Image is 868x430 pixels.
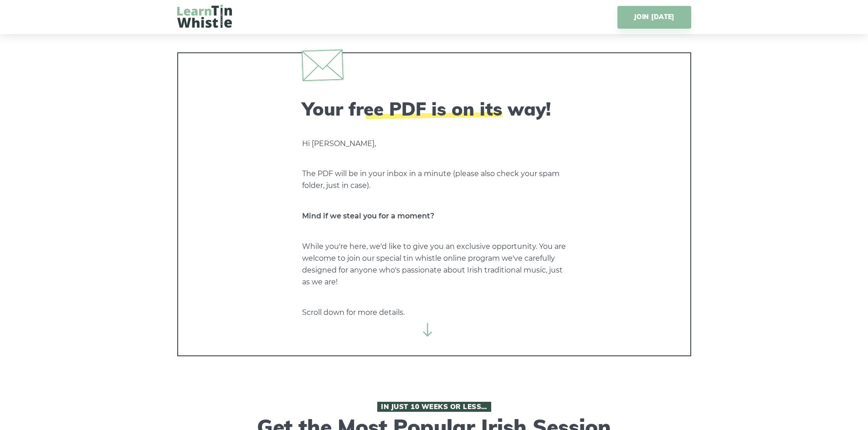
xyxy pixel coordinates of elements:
[302,98,566,120] h2: Your free PDF is on its way!
[302,212,434,220] strong: Mind if we steal you for a moment?
[177,5,232,28] img: LearnTinWhistle.com
[377,402,491,412] span: In Just 10 Weeks or Less…
[302,307,566,319] p: Scroll down for more details.
[302,168,566,192] p: The PDF will be in your inbox in a minute (please also check your spam folder, just in case).
[617,6,691,29] a: JOIN [DATE]
[302,241,566,288] p: While you're here, we'd like to give you an exclusive opportunity. You are welcome to join our sp...
[302,138,566,150] p: Hi [PERSON_NAME],
[301,49,343,81] img: envelope.svg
